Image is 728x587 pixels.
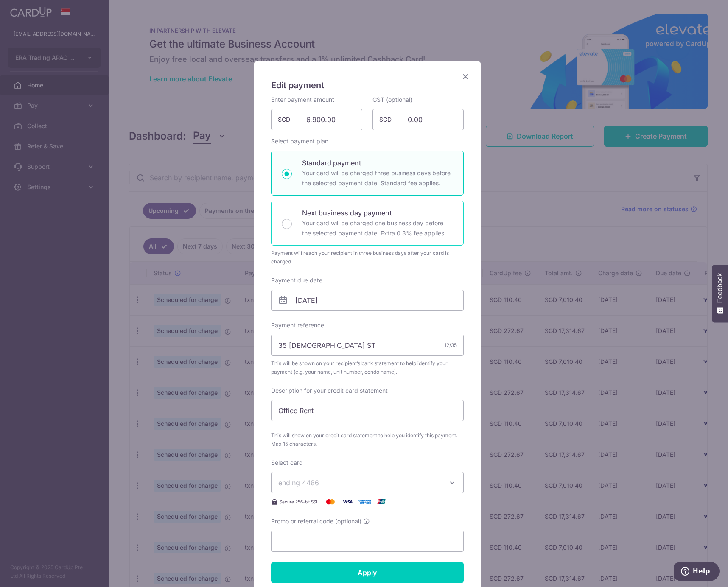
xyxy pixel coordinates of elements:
[271,249,464,266] div: Payment will reach your recipient in three business days after your card is charged.
[271,458,303,467] label: Select card
[322,497,339,507] img: Mastercard
[271,95,334,104] label: Enter payment amount
[278,115,300,124] span: SGD
[302,218,453,238] p: Your card will be charged one business day before the selected payment date. Extra 0.3% fee applies.
[271,386,388,395] label: Description for your credit card statement
[444,341,457,349] div: 12/35
[339,497,356,507] img: Visa
[271,276,322,285] label: Payment due date
[278,478,319,487] span: ending 4486
[271,109,362,130] input: 0.00
[271,290,464,311] input: DD / MM / YYYY
[271,431,464,448] span: This will show on your credit card statement to help you identify this payment. Max 15 characters.
[271,137,328,145] label: Select payment plan
[280,498,319,505] span: Secure 256-bit SSL
[674,562,720,583] iframe: Opens a widget where you can find more information
[302,168,453,188] p: Your card will be charged three business days before the selected payment date. Standard fee appl...
[372,109,464,130] input: 0.00
[271,562,464,583] input: Apply
[302,158,453,168] p: Standard payment
[271,321,324,330] label: Payment reference
[379,115,401,124] span: SGD
[373,497,390,507] img: UnionPay
[372,95,412,104] label: GST (optional)
[271,78,464,92] h5: Edit payment
[271,472,464,493] button: ending 4486
[716,273,724,303] span: Feedback
[712,265,728,322] button: Feedback - Show survey
[271,517,361,526] span: Promo or referral code (optional)
[302,208,453,218] p: Next business day payment
[460,72,470,82] button: Close
[356,497,373,507] img: American Express
[271,359,464,376] span: This will be shown on your recipient’s bank statement to help identify your payment (e.g. your na...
